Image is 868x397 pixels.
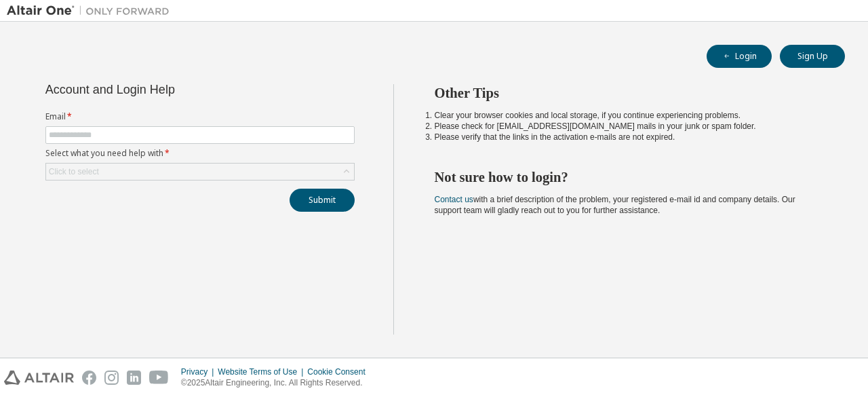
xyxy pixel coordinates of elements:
img: altair_logo.svg [4,371,74,385]
img: facebook.svg [82,371,96,385]
div: Cookie Consent [307,366,373,377]
p: © 2025 Altair Engineering, Inc. All Rights Reserved. [181,377,374,389]
div: Click to select [46,164,354,180]
li: Clear your browser cookies and local storage, if you continue experiencing problems. [435,110,821,121]
div: Privacy [181,366,218,377]
img: linkedin.svg [127,371,141,385]
label: Select what you need help with [45,148,355,159]
li: Please verify that the links in the activation e-mails are not expired. [435,132,821,143]
button: Login [707,45,772,68]
div: Account and Login Help [45,84,293,95]
img: youtube.svg [149,371,169,385]
button: Submit [290,189,355,212]
img: Altair One [7,4,176,18]
button: Sign Up [780,45,845,68]
label: Email [45,111,355,122]
li: Please check for [EMAIL_ADDRESS][DOMAIN_NAME] mails in your junk or spam folder. [435,121,821,132]
div: Click to select [49,166,99,177]
a: Contact us [435,195,473,204]
h2: Not sure how to login? [435,168,821,186]
img: instagram.svg [104,371,119,385]
h2: Other Tips [435,84,821,102]
div: Website Terms of Use [218,366,307,377]
span: with a brief description of the problem, your registered e-mail id and company details. Our suppo... [435,195,795,215]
